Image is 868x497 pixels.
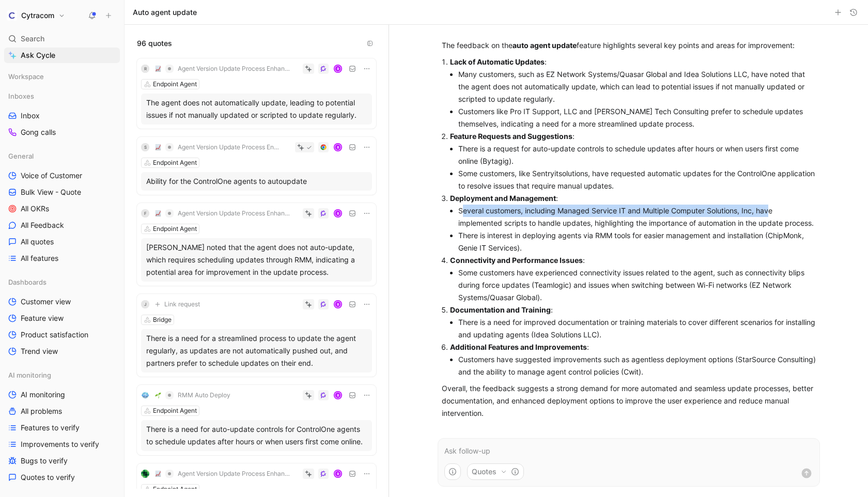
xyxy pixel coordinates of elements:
[151,207,293,220] button: 📈Agent Version Update Process Enhancement
[155,144,161,150] img: 📈
[155,210,161,216] img: 📈
[4,453,120,469] a: Bugs to verify
[21,330,88,340] span: Product satisfaction
[4,8,68,23] button: CytracomCytracom
[21,204,49,214] span: All OKRs
[21,456,68,466] span: Bugs to verify
[450,56,816,68] p: :
[4,48,120,63] a: Ask Cycle
[164,300,200,308] span: Link request
[21,439,99,449] span: Improvements to verify
[4,125,120,140] a: Gong calls
[146,423,367,448] div: There is a need for auto-update controls for ControlOne agents to schedule updates after hours or...
[146,175,367,188] div: Ability for the ControlOne agents to autoupdate
[4,274,120,359] div: DashboardsCustomer viewFeature viewProduct satisfactionTrend view
[513,41,577,50] strong: auto agent update
[146,241,367,278] div: [PERSON_NAME] noted that the agent does not auto-update, which requires scheduling updates throug...
[133,7,197,18] h1: Auto agent update
[21,253,58,263] span: All features
[21,406,62,416] span: All problems
[4,201,120,216] a: All OKRs
[450,194,556,203] strong: Deployment and Management
[458,229,816,254] li: There is interest in deploying agents via RMM tools for easier management and installation (ChipM...
[4,327,120,343] a: Product satisfaction
[178,470,290,478] span: Agent Version Update Process Enhancement
[4,387,120,402] a: AI monitoring
[450,132,572,141] strong: Feature Requests and Suggestions
[146,332,367,369] div: There is a need for a streamlined process to update the agent regularly, as updates are not autom...
[141,143,149,151] div: S
[178,209,290,218] span: Agent Version Update Process Enhancement
[21,472,75,483] span: Quotes to verify
[335,66,342,72] div: R
[4,403,120,419] a: All problems
[4,437,120,452] a: Improvements to verify
[8,370,51,380] span: AI monitoring
[21,313,64,323] span: Feature view
[458,143,816,167] li: There is a request for auto-update controls to schedule updates after hours or when users first c...
[4,108,120,123] a: Inbox
[335,301,342,308] div: R
[450,343,587,351] strong: Additional Features and Improvements
[21,170,82,181] span: Voice of Customer
[4,274,120,290] div: Dashboards
[458,105,816,130] li: Customers like Pro IT Support, LLC and [PERSON_NAME] Tech Consulting prefer to schedule updates t...
[8,91,34,101] span: Inboxes
[21,346,58,356] span: Trend view
[450,256,583,265] strong: Connectivity and Performance Issues
[153,406,197,416] div: Endpoint Agent
[4,310,120,326] a: Feature view
[450,254,816,267] p: :
[4,367,120,485] div: AI monitoringAI monitoringAll problemsFeatures to verifyImprovements to verifyBugs to verifyQuote...
[7,10,17,21] img: Cytracom
[153,224,197,234] div: Endpoint Agent
[141,391,149,399] img: logo
[151,389,234,401] button: 🌱RMM Auto Deploy
[153,315,172,325] div: Bridge
[21,297,71,307] span: Customer view
[21,423,80,433] span: Features to verify
[141,300,149,308] div: J
[4,234,120,250] a: All quotes
[4,367,120,383] div: AI monitoring
[21,187,81,197] span: Bulk View - Quote
[21,111,40,121] span: Inbox
[4,88,120,140] div: InboxesInboxGong calls
[21,390,65,400] span: AI monitoring
[458,205,816,229] li: Several customers, including Managed Service IT and Multiple Computer Solutions, Inc, have implem...
[21,49,55,61] span: Ask Cycle
[21,33,44,45] span: Search
[141,470,149,478] img: logo
[8,71,44,82] span: Workspace
[4,148,120,164] div: General
[146,97,367,121] div: The agent does not automatically update, leading to potential issues if not manually updated or s...
[153,79,197,89] div: Endpoint Agent
[450,304,816,316] p: :
[335,144,342,151] div: R
[4,218,120,233] a: All Feedback
[21,237,54,247] span: All quotes
[155,471,161,477] img: 📈
[4,31,120,46] div: Search
[178,391,230,399] span: RMM Auto Deploy
[151,63,293,75] button: 📈Agent Version Update Process Enhancement
[4,184,120,200] a: Bulk View - Quote
[4,168,120,183] a: Voice of Customer
[137,37,172,50] span: 96 quotes
[450,130,816,143] p: :
[4,420,120,436] a: Features to verify
[450,305,551,314] strong: Documentation and Training
[141,209,149,218] div: F
[4,148,120,266] div: GeneralVoice of CustomerBulk View - QuoteAll OKRsAll FeedbackAll quotesAll features
[4,88,120,104] div: Inboxes
[178,65,290,73] span: Agent Version Update Process Enhancement
[442,382,816,420] p: Overall, the feedback suggests a strong demand for more automated and seamless update processes, ...
[467,463,524,480] button: Quotes
[4,470,120,485] a: Quotes to verify
[155,392,161,398] img: 🌱
[151,298,204,310] button: Link request
[4,344,120,359] a: Trend view
[335,471,342,477] div: R
[458,68,816,105] li: Many customers, such as EZ Network Systems/Quasar Global and Idea Solutions LLC, have noted that ...
[141,65,149,73] div: R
